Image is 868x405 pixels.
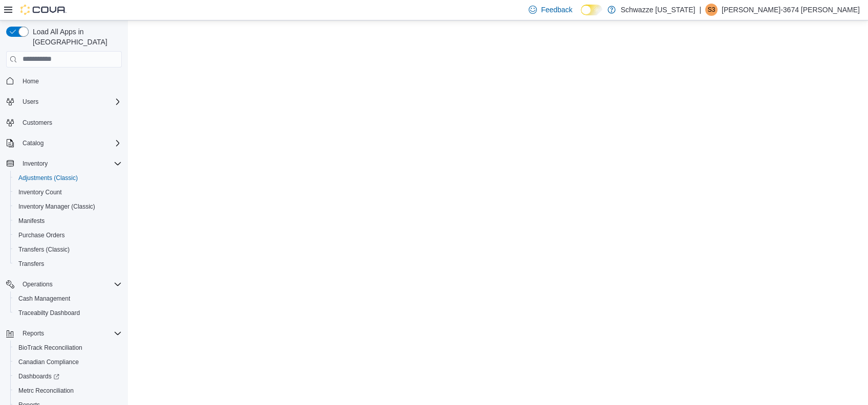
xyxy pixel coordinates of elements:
[29,27,122,47] span: Load All Apps in [GEOGRAPHIC_DATA]
[708,4,715,16] span: S3
[23,119,52,127] span: Customers
[14,200,122,213] span: Inventory Manager (Classic)
[14,229,69,241] a: Purchase Orders
[18,174,78,182] span: Adjustments (Classic)
[10,242,126,257] button: Transfers (Classic)
[14,172,122,184] span: Adjustments (Classic)
[18,245,70,254] span: Transfers (Classic)
[23,77,39,85] span: Home
[10,171,126,185] button: Adjustments (Classic)
[2,95,126,109] button: Users
[18,260,44,268] span: Transfers
[18,157,52,170] button: Inventory
[14,342,122,354] span: BioTrack Reconciliation
[18,327,48,340] button: Reports
[14,258,48,270] a: Transfers
[18,387,74,395] span: Metrc Reconciliation
[581,5,602,15] input: Dark Mode
[18,96,122,108] span: Users
[23,329,44,337] span: Reports
[14,307,122,319] span: Traceabilty Dashboard
[541,5,572,15] span: Feedback
[14,356,83,368] a: Canadian Compliance
[18,137,48,149] button: Catalog
[10,214,126,228] button: Manifests
[2,326,126,341] button: Reports
[14,370,63,382] a: Dashboards
[18,327,122,340] span: Reports
[10,306,126,320] button: Traceabilty Dashboard
[14,356,122,368] span: Canadian Compliance
[18,372,59,380] span: Dashboards
[2,136,126,150] button: Catalog
[18,202,95,211] span: Inventory Manager (Classic)
[23,98,38,106] span: Users
[2,115,126,130] button: Customers
[18,188,62,196] span: Inventory Count
[699,4,701,16] p: |
[10,199,126,214] button: Inventory Manager (Classic)
[14,307,84,319] a: Traceabilty Dashboard
[14,385,122,397] span: Metrc Reconciliation
[20,5,67,15] img: Cova
[2,74,126,88] button: Home
[10,369,126,384] a: Dashboards
[10,257,126,271] button: Transfers
[18,217,45,225] span: Manifests
[14,243,122,256] span: Transfers (Classic)
[10,341,126,355] button: BioTrack Reconciliation
[18,358,79,366] span: Canadian Compliance
[10,384,126,398] button: Metrc Reconciliation
[18,278,57,290] button: Operations
[18,117,56,129] a: Customers
[10,185,126,199] button: Inventory Count
[14,385,78,397] a: Metrc Reconciliation
[14,258,122,270] span: Transfers
[14,292,122,305] span: Cash Management
[18,231,65,239] span: Purchase Orders
[14,186,66,198] a: Inventory Count
[10,228,126,242] button: Purchase Orders
[23,280,53,288] span: Operations
[722,4,860,16] p: [PERSON_NAME]-3674 [PERSON_NAME]
[18,278,122,290] span: Operations
[18,344,82,352] span: BioTrack Reconciliation
[18,96,42,108] button: Users
[705,4,718,16] div: Sarah-3674 Holmes
[23,139,44,147] span: Catalog
[18,137,122,149] span: Catalog
[14,370,122,382] span: Dashboards
[14,243,74,256] a: Transfers (Classic)
[18,75,122,87] span: Home
[2,156,126,171] button: Inventory
[14,186,122,198] span: Inventory Count
[10,355,126,369] button: Canadian Compliance
[2,277,126,291] button: Operations
[18,309,80,317] span: Traceabilty Dashboard
[10,291,126,306] button: Cash Management
[14,200,99,213] a: Inventory Manager (Classic)
[18,116,122,129] span: Customers
[18,157,122,170] span: Inventory
[14,215,122,227] span: Manifests
[14,229,122,241] span: Purchase Orders
[18,295,70,303] span: Cash Management
[23,160,48,168] span: Inventory
[14,342,86,354] a: BioTrack Reconciliation
[621,4,696,16] p: Schwazze [US_STATE]
[18,75,43,87] a: Home
[14,172,82,184] a: Adjustments (Classic)
[14,215,49,227] a: Manifests
[581,15,581,16] span: Dark Mode
[14,292,74,305] a: Cash Management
